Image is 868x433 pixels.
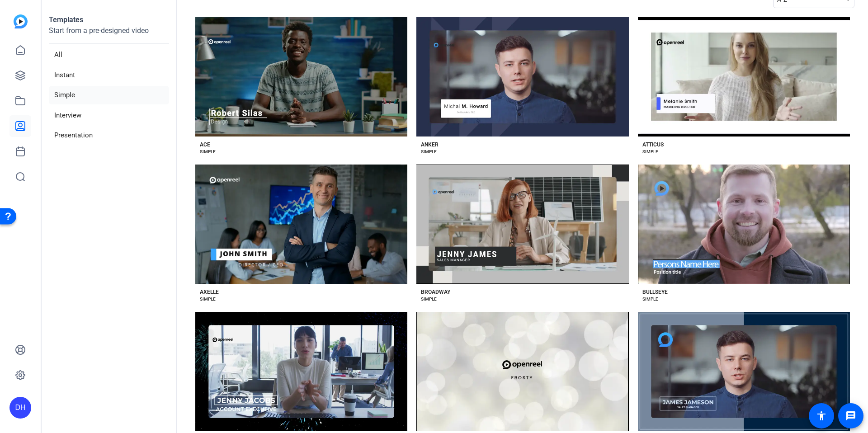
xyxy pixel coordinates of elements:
strong: Templates [49,15,83,24]
div: ACE [200,141,210,148]
button: Template image [416,165,628,284]
button: Template image [638,165,850,284]
div: AXELLE [200,288,219,296]
mat-icon: accessibility [816,410,827,421]
li: All [49,46,169,64]
div: SIMPLE [200,148,216,155]
div: SIMPLE [642,148,658,155]
div: SIMPLE [200,296,216,303]
div: ATTICUS [642,141,664,148]
button: Template image [638,17,850,136]
li: Instant [49,66,169,85]
button: Template image [416,312,628,431]
button: Template image [195,312,407,431]
li: Interview [49,106,169,125]
p: Start from a pre-designed video [49,25,169,44]
div: SIMPLE [642,296,658,303]
div: BULLSEYE [642,288,668,296]
button: Template image [195,165,407,284]
li: Simple [49,86,169,104]
button: Template image [195,17,407,136]
button: Template image [638,312,850,431]
img: blue-gradient.svg [14,14,28,28]
div: SIMPLE [421,148,437,155]
mat-icon: message [845,410,856,421]
li: Presentation [49,126,169,145]
div: ANKER [421,141,439,148]
button: Template image [416,17,628,136]
div: DH [9,397,31,419]
div: BROADWAY [421,288,450,296]
div: SIMPLE [421,296,437,303]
